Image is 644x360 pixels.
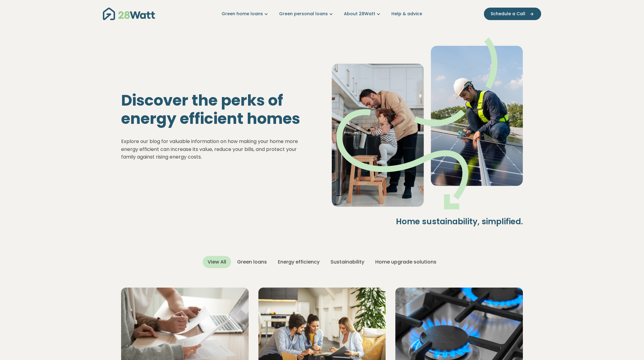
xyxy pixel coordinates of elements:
h4: Home sustainability, simplified. [332,217,523,227]
a: Green personal loans [279,11,334,17]
nav: Main navigation [103,6,541,22]
div: Sustainability [326,256,369,268]
span: Schedule a Call [491,11,525,17]
button: Schedule a Call [484,8,541,20]
h1: Discover the perks of energy efficient homes [121,91,312,128]
div: View All [203,256,231,268]
div: Green loans [232,256,272,268]
img: 28Watt [103,8,155,20]
a: Help & advice [391,11,422,17]
p: Explore our blog for valuable information on how making your home more energy efficient can incre... [121,138,312,161]
a: Green home loans [222,11,269,17]
a: About 28Watt [344,11,382,17]
div: Energy efficiency [273,256,324,268]
div: Home upgrade solutions [370,256,441,268]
